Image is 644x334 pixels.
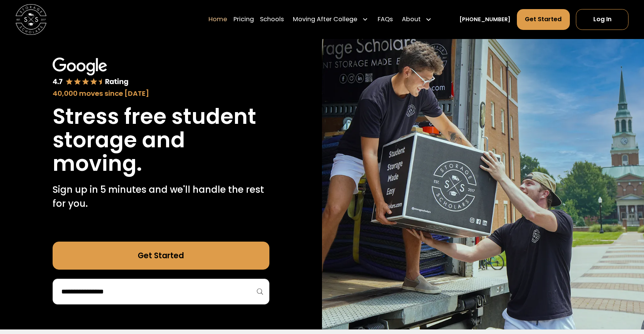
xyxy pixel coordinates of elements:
a: Pricing [233,9,254,30]
div: About [402,15,421,24]
a: Get Started [517,9,570,30]
div: About [399,9,435,30]
div: 40,000 moves since [DATE] [53,88,269,99]
a: [PHONE_NUMBER] [459,15,510,23]
h1: Stress free student storage and moving. [53,105,269,175]
p: Sign up in 5 minutes and we'll handle the rest for you. [53,183,269,211]
img: Storage Scholars makes moving and storage easy. [322,33,644,329]
img: Google 4.7 star rating [53,58,128,87]
a: FAQs [378,9,393,30]
a: Log In [576,9,628,30]
a: Get Started [53,242,269,270]
div: Moving After College [290,9,371,30]
a: Schools [260,9,284,30]
div: Moving After College [293,15,357,24]
a: Home [208,9,227,30]
img: Storage Scholars main logo [16,4,47,35]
